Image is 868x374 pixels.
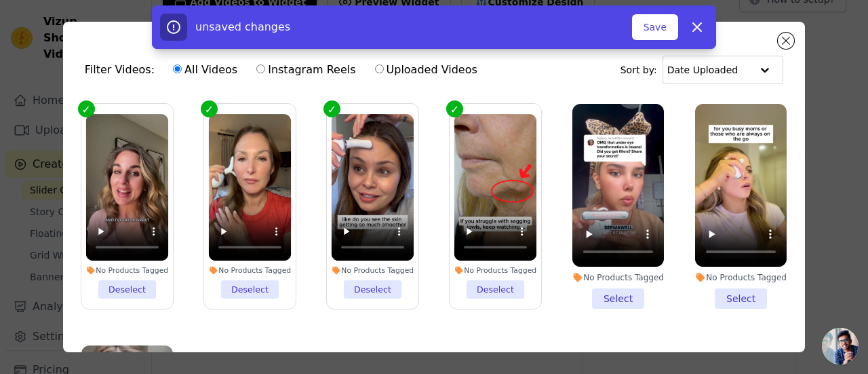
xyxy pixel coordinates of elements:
[572,272,664,283] div: No Products Tagged
[822,328,859,364] a: Open chat
[172,61,238,79] label: All Videos
[632,14,678,40] button: Save
[374,61,478,79] label: Uploaded Videos
[85,54,485,86] div: Filter Videos:
[332,265,414,275] div: No Products Tagged
[620,56,784,84] div: Sort by:
[209,265,292,275] div: No Products Tagged
[454,265,537,275] div: No Products Tagged
[86,265,169,275] div: No Products Tagged
[695,272,787,283] div: No Products Tagged
[195,20,290,33] span: unsaved changes
[256,61,356,79] label: Instagram Reels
